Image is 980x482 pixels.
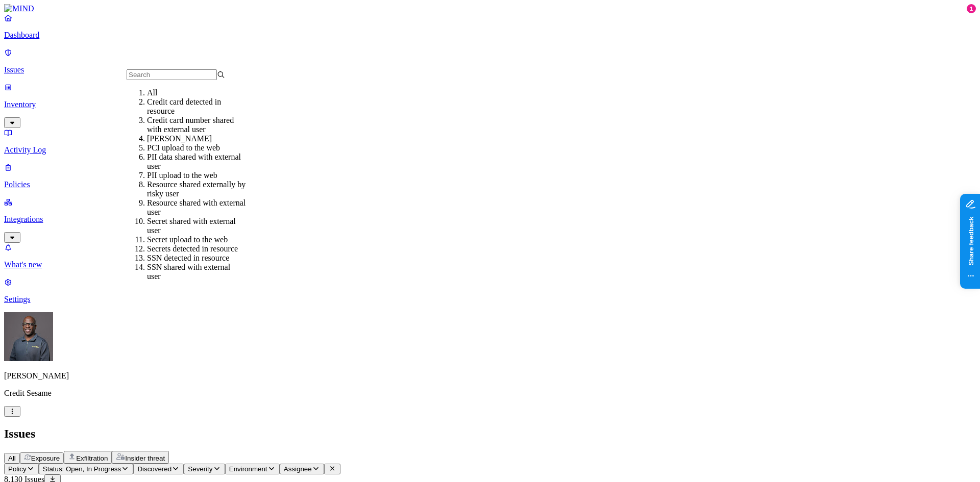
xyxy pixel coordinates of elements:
[147,198,246,217] div: Resource shared with external user
[4,260,976,269] p: What's new
[147,253,246,263] div: SSN detected in resource
[4,4,34,13] img: MIND
[229,465,267,473] span: Environment
[4,312,53,361] img: Gregory Thomas
[4,197,976,241] a: Integrations
[147,244,246,253] div: Secrets detected in resource
[4,83,976,126] a: Inventory
[4,389,976,398] p: Credit Sesame
[147,171,246,180] div: PII upload to the web
[147,88,246,97] div: All
[147,235,246,244] div: Secret upload to the web
[137,465,171,473] span: Discovered
[147,97,246,116] div: Credit card detected in resource
[4,31,976,40] p: Dashboard
[4,163,976,189] a: Policies
[4,277,976,304] a: Settings
[8,454,16,462] span: All
[4,243,976,269] a: What's new
[127,69,217,80] input: Search
[4,145,976,155] p: Activity Log
[4,48,976,74] a: Issues
[147,180,246,198] div: Resource shared externally by risky user
[4,65,976,74] p: Issues
[147,153,246,171] div: PII data shared with external user
[4,180,976,189] p: Policies
[147,217,246,235] div: Secret shared with external user
[188,465,212,473] span: Severity
[8,465,27,473] span: Policy
[284,465,312,473] span: Assignee
[31,454,60,462] span: Exposure
[43,465,121,473] span: Status: Open, In Progress
[4,427,976,441] h2: Issues
[4,13,976,40] a: Dashboard
[4,4,976,13] a: MIND
[4,215,976,224] p: Integrations
[147,134,246,143] div: [PERSON_NAME]
[4,371,976,380] p: [PERSON_NAME]
[967,4,976,13] div: 1
[125,454,165,462] span: Insider threat
[4,295,976,304] p: Settings
[4,128,976,155] a: Activity Log
[76,454,108,462] span: Exfiltration
[147,263,246,281] div: SSN shared with external user
[4,100,976,109] p: Inventory
[147,143,246,153] div: PCI upload to the web
[147,116,246,134] div: Credit card number shared with external user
